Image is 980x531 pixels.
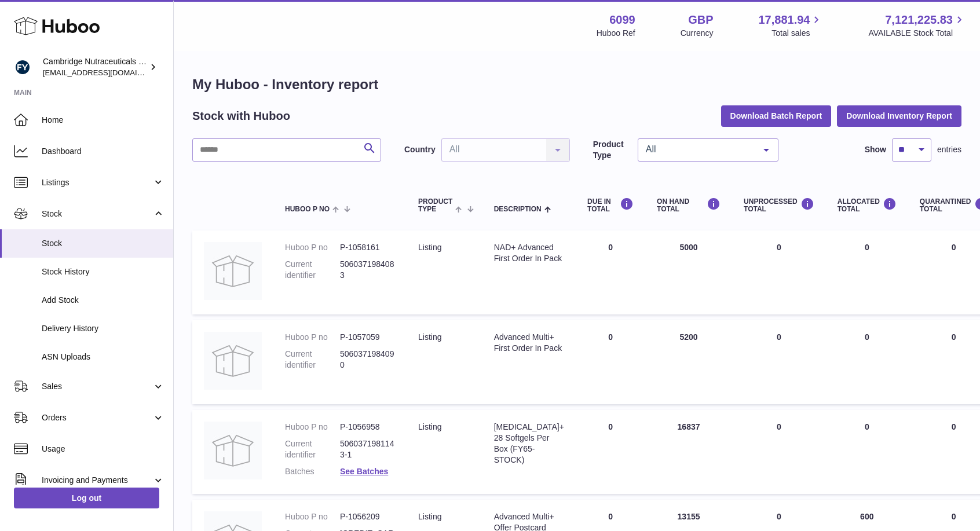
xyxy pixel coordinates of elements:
td: 0 [576,230,645,314]
div: UNPROCESSED Total [744,197,814,213]
td: 0 [732,320,826,404]
span: Stock [42,238,164,249]
img: huboo@camnutra.com [14,58,31,76]
span: [EMAIL_ADDRESS][DOMAIN_NAME] [43,68,170,77]
label: Product Type [593,139,632,161]
span: Dashboard [42,146,164,157]
dt: Batches [285,466,340,477]
a: Log out [14,488,159,508]
span: Add Stock [42,295,164,306]
button: Download Inventory Report [837,105,961,126]
span: Listings [42,177,152,188]
td: 0 [732,230,826,314]
td: 16837 [645,410,732,495]
button: Download Batch Report [721,105,832,126]
dt: Huboo P no [285,242,340,253]
a: 17,881.94 Total sales [758,12,823,39]
span: All [643,144,755,155]
dt: Current identifier [285,438,340,460]
a: See Batches [340,467,388,476]
dt: Huboo P no [285,511,340,522]
div: Cambridge Nutraceuticals Ltd [43,56,147,78]
dd: 5060371981143-1 [340,438,395,460]
span: 0 [952,332,956,342]
span: entries [937,144,961,155]
h1: My Huboo - Inventory report [192,75,961,94]
dt: Huboo P no [285,422,340,433]
dd: P-1058161 [340,242,395,253]
td: 5000 [645,230,732,314]
dt: Huboo P no [285,332,340,343]
span: 7,121,225.83 [885,12,953,28]
span: Delivery History [42,323,164,334]
span: listing [418,422,441,431]
div: NAD+ Advanced First Order In Pack [494,242,564,264]
span: Sales [42,381,152,392]
span: Huboo P no [285,206,330,213]
strong: 6099 [609,12,635,28]
td: 0 [576,320,645,404]
h2: Stock with Huboo [192,108,290,124]
td: 0 [576,410,645,495]
span: 17,881.94 [758,12,810,28]
span: Usage [42,444,164,455]
dd: P-1057059 [340,332,395,343]
td: 0 [826,320,908,404]
td: 0 [826,410,908,495]
span: Home [42,115,164,126]
dd: P-1056209 [340,511,395,522]
a: 7,121,225.83 AVAILABLE Stock Total [868,12,966,39]
span: 0 [952,243,956,252]
div: Huboo Ref [597,28,635,39]
img: product image [204,242,262,300]
span: Product Type [418,198,452,213]
span: listing [418,243,441,252]
span: AVAILABLE Stock Total [868,28,966,39]
span: Stock [42,208,152,219]
td: 5200 [645,320,732,404]
img: product image [204,422,262,479]
span: listing [418,332,441,342]
label: Show [865,144,886,155]
span: Invoicing and Payments [42,475,152,486]
div: DUE IN TOTAL [587,197,634,213]
td: 0 [732,410,826,495]
img: product image [204,332,262,390]
span: ASN Uploads [42,351,164,362]
dd: 5060371984083 [340,259,395,281]
dd: P-1056958 [340,422,395,433]
div: [MEDICAL_DATA]+ 28 Softgels Per Box (FY65-STOCK) [494,422,564,466]
span: Orders [42,412,152,423]
dd: 5060371984090 [340,349,395,371]
span: Description [494,206,542,213]
div: ALLOCATED Total [838,197,897,213]
label: Country [404,144,436,155]
span: 0 [952,422,956,431]
strong: GBP [688,12,713,28]
span: 0 [952,512,956,521]
div: Advanced Multi+ First Order In Pack [494,332,564,354]
dt: Current identifier [285,349,340,371]
div: ON HAND Total [657,197,721,213]
td: 0 [826,230,908,314]
span: Total sales [771,28,823,39]
span: listing [418,512,441,521]
dt: Current identifier [285,259,340,281]
span: Stock History [42,266,164,277]
div: Currency [681,28,714,39]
